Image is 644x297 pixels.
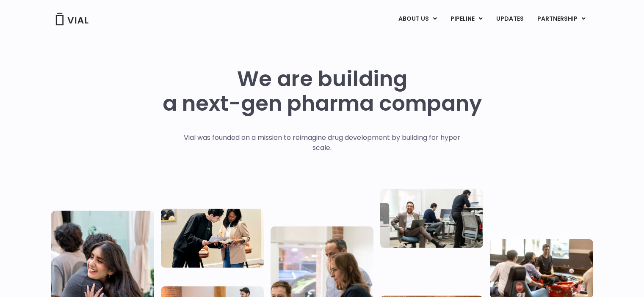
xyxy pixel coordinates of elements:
[489,12,530,26] a: UPDATES
[161,208,264,267] img: Two people looking at a paper talking.
[175,133,469,153] p: Vial was founded on a mission to reimagine drug development by building for hyper scale.
[531,12,592,26] a: PARTNERSHIPMenu Toggle
[380,188,483,248] img: Three people working in an office
[163,67,482,116] h1: We are building a next-gen pharma company
[444,12,489,26] a: PIPELINEMenu Toggle
[392,12,443,26] a: ABOUT USMenu Toggle
[55,13,89,25] img: Vial Logo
